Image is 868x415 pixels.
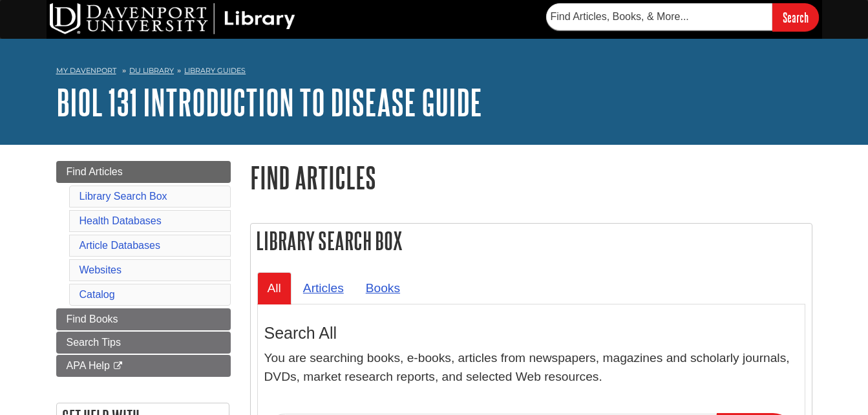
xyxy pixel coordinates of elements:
a: Catalog [79,289,115,300]
a: APA Help [56,355,231,377]
a: Find Books [56,308,231,330]
input: Find Articles, Books, & More... [546,3,772,30]
a: All [257,272,291,304]
a: Websites [79,264,122,275]
i: This link opens in a new window [112,362,123,370]
a: BIOL 131 Introduction to Disease Guide [56,82,482,122]
a: Books [355,272,410,304]
span: Find Books [67,314,118,325]
a: My Davenport [56,65,116,76]
a: DU Library [129,66,174,75]
form: Searches DU Library's articles, books, and more [546,3,819,31]
h1: Find Articles [250,161,812,194]
span: APA Help [67,360,110,371]
a: Find Articles [56,161,231,183]
h3: Search All [264,324,798,343]
a: Health Databases [79,215,162,226]
a: Library Search Box [79,191,167,202]
input: Search [772,3,819,31]
nav: breadcrumb [56,62,812,83]
p: You are searching books, e-books, articles from newspapers, magazines and scholarly journals, DVD... [264,349,798,387]
img: DU Library [50,3,295,34]
a: Article Databases [79,240,160,251]
span: Search Tips [67,337,121,348]
span: Find Articles [67,166,123,177]
h2: Library Search Box [251,224,812,258]
a: Library Guides [184,66,246,75]
a: Search Tips [56,332,231,354]
a: Articles [293,272,354,304]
